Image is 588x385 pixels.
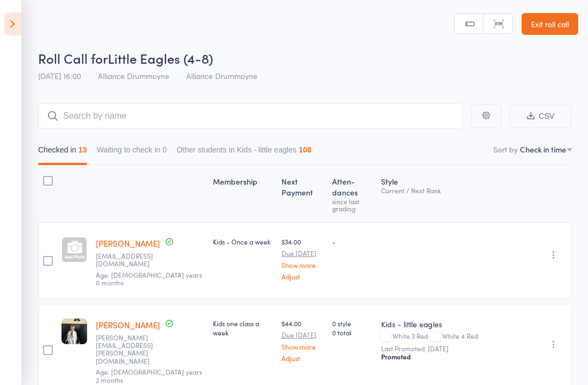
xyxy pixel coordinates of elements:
button: Other students in Kids - little eagles108 [176,140,311,165]
div: Current / Next Rank [381,187,484,194]
a: Adjust [281,355,323,362]
a: Exit roll call [522,13,578,35]
div: Atten­dances [328,170,377,217]
div: Membership [209,170,277,217]
span: 0 style [332,319,373,328]
input: Search by name [38,103,463,129]
span: Roll Call for [38,49,108,67]
button: CSV [510,105,572,128]
span: White 4 Red [442,331,478,340]
span: Little Eagles (4-8) [108,49,213,67]
small: Last Promoted: [DATE] [381,345,484,352]
span: 0 total [332,328,373,337]
div: since last grading [332,198,373,212]
a: [PERSON_NAME] [96,319,160,331]
span: Age: [DEMOGRAPHIC_DATA] years 0 months [96,270,202,287]
span: Age: [DEMOGRAPHIC_DATA] years 2 months [96,367,202,384]
div: Style [377,170,488,217]
small: mwise_01@hotmail.com [96,252,167,268]
div: Kids - Once a week [213,237,273,246]
img: image1715987907.png [62,319,87,344]
span: Alliance Drummoyne [98,70,169,81]
a: Adjust [281,273,323,280]
div: Kids one class a week [213,319,273,337]
div: - [332,237,373,246]
div: 108 [299,145,311,154]
a: Show more [281,261,323,268]
label: Sort by [493,144,518,155]
div: Promoted [381,352,484,361]
span: Alliance Drummoyne [186,70,258,81]
div: 13 [78,145,87,154]
small: darryn.fuller@ccep.com [96,334,167,365]
div: $44.00 [281,319,323,362]
div: Kids - little eagles [381,319,484,329]
button: Checked in13 [38,140,87,165]
div: White 3 Red [381,332,484,341]
div: Next Payment [277,170,328,217]
small: Due [DATE] [281,331,323,339]
small: Due [DATE] [281,249,323,257]
div: $34.00 [281,237,323,280]
a: Show more [281,343,323,350]
a: [PERSON_NAME] [96,237,160,249]
span: [DATE] 16:00 [38,70,81,81]
div: Check in time [520,144,566,155]
div: 0 [163,145,167,154]
button: Waiting to check in0 [97,140,167,165]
